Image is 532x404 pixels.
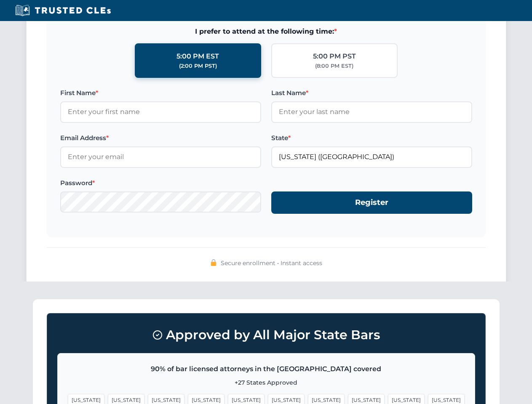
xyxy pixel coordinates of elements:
[176,51,219,62] div: 5:00 PM EST
[271,191,472,214] button: Register
[13,4,113,17] img: Trusted CLEs
[221,258,322,268] span: Secure enrollment • Instant access
[60,178,261,188] label: Password
[68,378,465,387] p: +27 States Approved
[68,364,465,375] p: 90% of bar licensed attorneys in the [GEOGRAPHIC_DATA] covered
[60,133,261,143] label: Email Address
[315,62,353,70] div: (8:00 PM EST)
[57,324,475,346] h3: Approved by All Major State Bars
[271,133,472,143] label: State
[271,88,472,98] label: Last Name
[210,259,217,266] img: 🔒
[60,146,261,167] input: Enter your email
[60,101,261,122] input: Enter your first name
[179,62,217,70] div: (2:00 PM PST)
[313,51,356,62] div: 5:00 PM PST
[271,101,472,122] input: Enter your last name
[60,88,261,98] label: First Name
[271,146,472,167] input: Florida (FL)
[60,26,472,37] span: I prefer to attend at the following time:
